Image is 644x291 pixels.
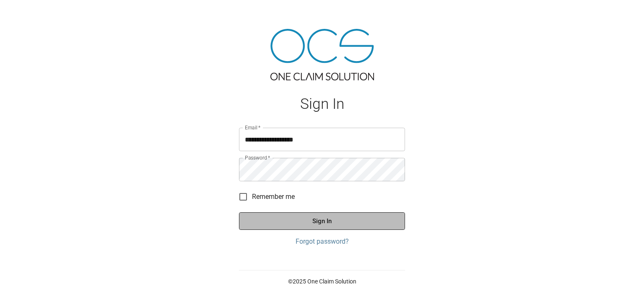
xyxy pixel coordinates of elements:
label: Email [245,124,261,131]
img: ocs-logo-tra.png [270,29,374,80]
label: Password [245,154,270,161]
a: Forgot password? [239,237,405,247]
button: Sign In [239,212,405,230]
span: Remember me [252,192,295,202]
h1: Sign In [239,95,405,113]
p: © 2025 One Claim Solution [239,277,405,286]
img: ocs-logo-white-transparent.png [10,5,44,22]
